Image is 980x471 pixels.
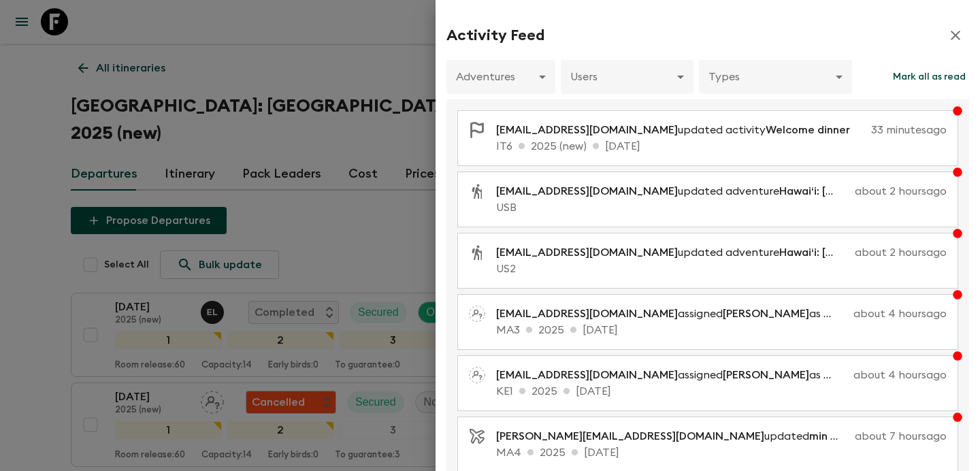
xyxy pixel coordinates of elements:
div: Adventures [446,58,555,96]
p: IT6 2025 (new) [DATE] [496,138,947,155]
span: [EMAIL_ADDRESS][DOMAIN_NAME] [496,186,678,197]
p: about 2 hours ago [855,183,947,199]
span: [EMAIL_ADDRESS][DOMAIN_NAME] [496,247,678,258]
p: updated activity [496,122,861,138]
p: KE1 2025 [DATE] [496,383,947,400]
p: 33 minutes ago [866,122,947,138]
span: [EMAIL_ADDRESS][DOMAIN_NAME] [496,370,678,380]
p: about 7 hours ago [855,428,947,444]
p: US2 [496,261,947,277]
p: updated [496,428,849,444]
p: about 4 hours ago [853,306,947,322]
span: Welcome dinner [766,125,850,135]
span: [PERSON_NAME] [723,308,809,319]
p: about 2 hours ago [855,244,947,261]
div: Types [699,58,852,96]
span: [EMAIL_ADDRESS][DOMAIN_NAME] [496,308,678,319]
p: assigned as a pack leader [496,367,848,383]
p: updated adventure [496,183,849,199]
p: MA4 2025 [DATE] [496,444,947,461]
span: Hawaiʻi: [GEOGRAPHIC_DATA] [779,247,936,258]
p: MA3 2025 [DATE] [496,322,947,338]
p: updated adventure [496,244,849,261]
span: [EMAIL_ADDRESS][DOMAIN_NAME] [496,125,678,135]
p: USB [496,199,947,216]
button: Mark all as read [889,60,969,94]
span: [PERSON_NAME][EMAIL_ADDRESS][DOMAIN_NAME] [496,431,764,442]
span: [PERSON_NAME] [723,370,809,380]
span: min to guarantee [809,431,901,442]
p: assigned as a pack leader [496,306,848,322]
h2: Activity Feed [446,27,544,44]
p: about 4 hours ago [853,367,947,383]
div: Users [561,58,693,96]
